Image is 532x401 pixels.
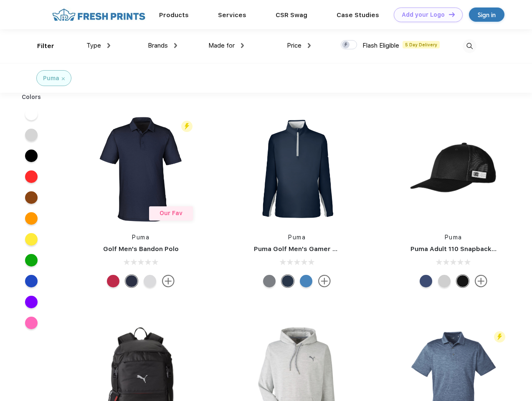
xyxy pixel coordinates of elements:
[438,275,451,287] div: Quarry Brt Whit
[50,8,148,22] img: fo%20logo%202.webp
[469,8,504,22] a: Sign in
[241,43,244,48] img: dropdown.png
[288,234,306,241] a: Puma
[148,42,168,49] span: Brands
[420,275,432,287] div: Peacoat Qut Shd
[107,275,119,287] div: Ski Patrol
[478,10,496,20] div: Sign in
[463,39,476,53] img: desktop_search.svg
[132,234,149,241] a: Puma
[107,43,110,48] img: dropdown.png
[103,245,179,253] a: Golf Men's Bandon Polo
[160,210,182,216] span: Our Fav
[403,41,440,48] span: 5 Day Delivery
[445,234,462,241] a: Puma
[37,41,54,51] div: Filter
[456,275,469,287] div: Pma Blk with Pma Blk
[281,275,294,287] div: Navy Blazer
[475,275,487,287] img: more.svg
[241,114,352,225] img: func=resize&h=266
[263,275,276,287] div: Quiet Shade
[174,43,177,48] img: dropdown.png
[208,42,235,49] span: Made for
[144,275,156,287] div: High Rise
[276,11,307,19] a: CSR Swag
[402,11,445,18] div: Add your Logo
[43,74,59,83] div: Puma
[15,93,48,102] div: Colors
[300,275,312,287] div: Bright Cobalt
[398,114,509,225] img: func=resize&h=266
[125,275,138,287] div: Navy Blazer
[62,77,65,80] img: filter_cancel.svg
[85,114,196,225] img: func=resize&h=266
[449,12,455,17] img: DT
[287,42,301,49] span: Price
[181,121,193,132] img: flash_active_toggle.svg
[308,43,311,48] img: dropdown.png
[218,11,246,19] a: Services
[162,275,175,287] img: more.svg
[86,42,101,49] span: Type
[254,245,386,253] a: Puma Golf Men's Gamer Golf Quarter-Zip
[318,275,331,287] img: more.svg
[494,331,505,343] img: flash_active_toggle.svg
[362,42,399,49] span: Flash Eligible
[159,11,189,19] a: Products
